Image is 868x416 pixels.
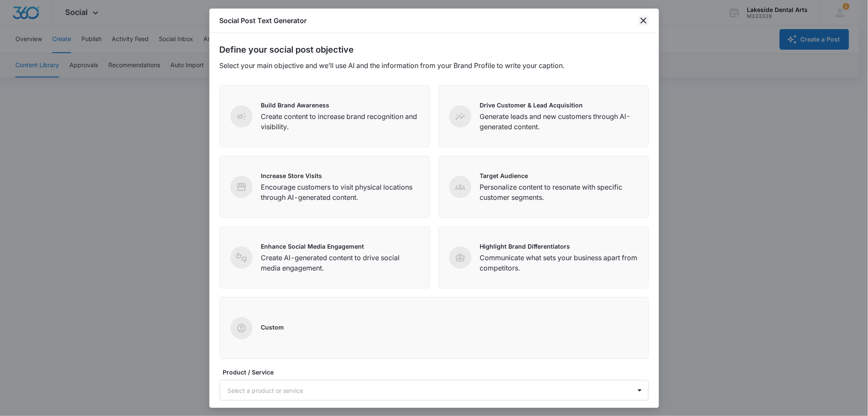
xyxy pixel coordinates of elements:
[480,242,638,251] p: Highlight Brand Differentiators
[261,323,284,332] p: Custom
[638,15,649,26] button: close
[480,171,638,180] p: Target Audience
[261,242,419,251] p: Enhance Social Media Engagement
[480,111,638,132] p: Generate leads and new customers through AI-generated content.
[480,253,638,273] p: Communicate what sets your business apart from competitors.
[261,253,419,273] p: Create AI-generated content to drive social media engagement.
[480,101,638,110] p: Drive Customer & Lead Acquisition
[480,182,638,202] p: Personalize content to resonate with specific customer segments.
[220,43,649,56] h2: Define your social post objective
[223,368,652,377] label: Product / Service
[261,171,419,180] p: Increase Store Visits
[220,15,307,26] h1: Social Post Text Generator
[261,111,419,132] p: Create content to increase brand recognition and visibility.
[261,101,419,110] p: Build Brand Awareness
[261,182,419,202] p: Encourage customers to visit physical locations through AI-generated content.
[220,60,649,71] p: Select your main objective and we’ll use AI and the information from your Brand Profile to write ...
